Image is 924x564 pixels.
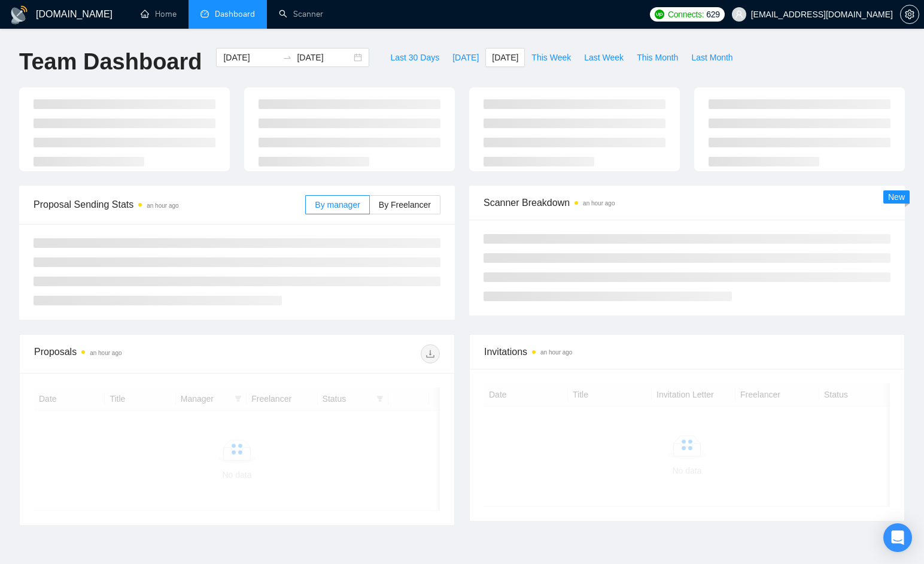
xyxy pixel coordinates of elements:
button: [DATE] [446,48,485,67]
input: Start date [223,51,278,64]
span: Dashboard [215,9,255,19]
button: This Month [630,48,685,67]
span: to [282,53,292,62]
span: By Freelancer [379,200,431,210]
span: Invitations [484,344,890,359]
a: homeHome [141,9,177,19]
img: logo [10,5,29,25]
div: Proposals [34,344,237,363]
time: an hour ago [583,200,615,207]
span: Connects: [668,8,704,21]
span: setting [901,10,919,19]
a: searchScanner [279,9,323,19]
span: By manager [315,200,360,210]
button: Last 30 Days [384,48,446,67]
span: [DATE] [492,51,518,64]
span: user [735,10,743,19]
button: setting [900,5,919,24]
img: upwork-logo.png [655,10,664,19]
button: Last Month [685,48,739,67]
input: End date [297,51,351,64]
span: This Week [531,51,571,64]
span: New [888,192,905,202]
button: Last Week [577,48,630,67]
time: an hour ago [147,202,178,209]
span: Proposal Sending Stats [34,197,305,212]
span: dashboard [200,10,209,18]
div: Open Intercom Messenger [883,523,912,552]
span: 629 [706,8,719,21]
span: Last 30 Days [390,51,439,64]
time: an hour ago [540,349,572,356]
span: Last Week [584,51,624,64]
time: an hour ago [90,350,121,356]
span: Scanner Breakdown [484,195,890,210]
h1: Team Dashboard [19,48,202,76]
span: This Month [637,51,678,64]
span: Last Month [691,51,732,64]
a: setting [900,10,919,19]
button: [DATE] [485,48,525,67]
button: This Week [525,48,577,67]
span: [DATE] [452,51,479,64]
span: swap-right [282,53,292,62]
